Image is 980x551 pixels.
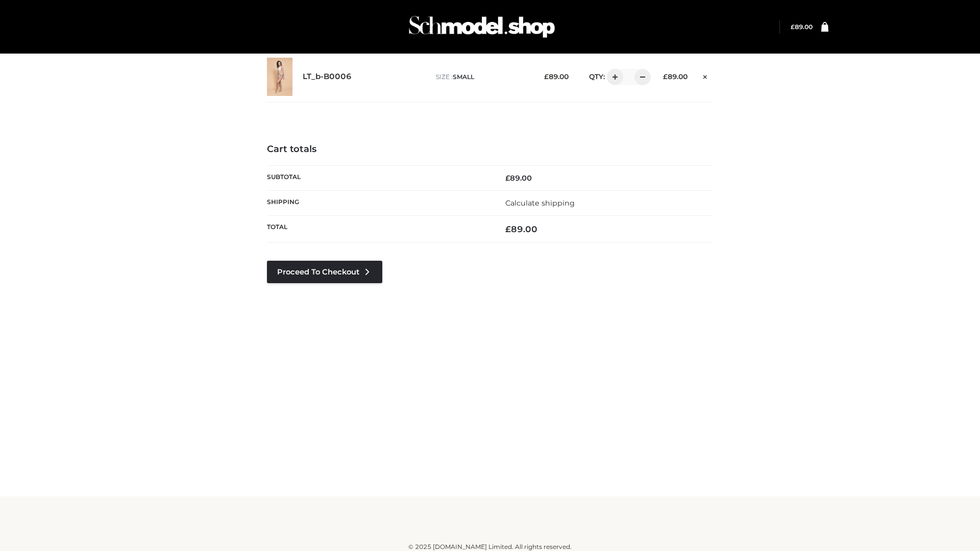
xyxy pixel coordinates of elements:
img: LT_b-B0006 - SMALL [267,58,292,96]
span: £ [505,224,511,234]
a: Proceed to Checkout [267,261,382,283]
a: Calculate shipping [505,198,575,208]
bdi: 89.00 [505,224,537,234]
div: QTY: [579,69,647,85]
th: Shipping [267,190,490,215]
p: size : [436,72,528,82]
span: SMALL [453,73,474,81]
a: Remove this item [698,69,713,82]
bdi: 89.00 [544,72,569,81]
a: LT_b-B0006 [303,72,352,82]
th: Total [267,216,490,243]
bdi: 89.00 [791,23,813,31]
span: £ [663,72,668,81]
span: £ [791,23,795,31]
a: £89.00 [791,23,813,31]
span: £ [544,72,549,81]
th: Subtotal [267,165,490,190]
img: Schmodel Admin 964 [405,7,558,47]
h4: Cart totals [267,144,713,155]
bdi: 89.00 [663,72,688,81]
bdi: 89.00 [505,173,532,183]
span: £ [505,173,510,183]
